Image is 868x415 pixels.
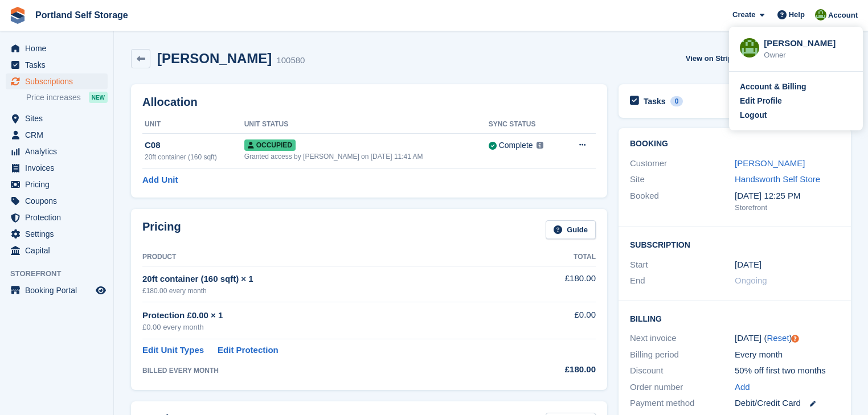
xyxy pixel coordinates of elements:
[630,157,735,170] div: Customer
[740,109,767,121] div: Logout
[31,6,133,24] a: Portland Self Storage
[25,176,93,192] span: Pricing
[735,258,761,272] time: 2025-08-10 23:00:00 UTC
[244,151,489,162] div: Granted access by [PERSON_NAME] on [DATE] 11:41 AM
[25,160,93,176] span: Invoices
[6,176,108,192] a: menu
[537,142,543,149] img: icon-info-grey-7440780725fd019a000dd9b08b2336e03edf1995a4989e88bcd33f0948082b44.svg
[142,344,204,357] a: Edit Unit Types
[6,209,108,225] a: menu
[25,143,93,159] span: Analytics
[644,96,666,106] h2: Tasks
[828,10,858,21] span: Account
[681,49,750,68] a: View on Stripe
[740,38,759,57] img: Sue Wolfendale
[735,158,805,168] a: [PERSON_NAME]
[630,190,735,213] div: Booked
[142,365,512,376] div: BILLED EVERY MONTH
[6,57,108,73] a: menu
[6,243,108,258] a: menu
[630,258,735,272] div: Start
[244,139,296,151] span: Occupied
[735,174,820,184] a: Handsworth Self Store
[218,344,279,357] a: Edit Protection
[740,95,852,107] a: Edit Profile
[25,57,93,73] span: Tasks
[630,332,735,345] div: Next invoice
[630,348,735,361] div: Billing period
[735,332,840,345] div: [DATE] ( )
[6,193,108,209] a: menu
[740,81,806,93] div: Account & Billing
[489,116,563,134] th: Sync Status
[142,174,178,187] a: Add Unit
[512,302,596,339] td: £0.00
[740,109,852,121] a: Logout
[735,348,840,361] div: Every month
[630,239,840,250] h2: Subscription
[94,283,108,297] a: Preview store
[630,397,735,410] div: Payment method
[499,139,533,151] div: Complete
[145,152,244,162] div: 20ft container (160 sqft)
[630,364,735,377] div: Discount
[25,282,93,298] span: Booking Portal
[142,220,181,239] h2: Pricing
[670,96,683,106] div: 0
[735,190,840,203] div: [DATE] 12:25 PM
[512,363,596,376] div: £180.00
[735,397,840,410] div: Debit/Credit Card
[26,92,81,103] span: Price increases
[10,268,113,280] span: Storefront
[244,116,489,134] th: Unit Status
[630,274,735,287] div: End
[630,313,840,324] h2: Billing
[735,381,750,394] a: Add
[89,92,108,103] div: NEW
[6,110,108,126] a: menu
[6,40,108,56] a: menu
[546,220,596,239] a: Guide
[6,160,108,176] a: menu
[142,248,512,266] th: Product
[6,226,108,242] a: menu
[142,309,512,322] div: Protection £0.00 × 1
[686,53,736,64] span: View on Stripe
[767,333,789,343] a: Reset
[276,54,305,67] div: 100580
[142,273,512,286] div: 20ft container (160 sqft) × 1
[815,9,826,20] img: Sue Wolfendale
[142,116,244,134] th: Unit
[25,209,93,225] span: Protection
[157,51,272,66] h2: [PERSON_NAME]
[26,91,108,104] a: Price increases NEW
[790,334,800,344] div: Tooltip anchor
[25,127,93,143] span: CRM
[6,282,108,298] a: menu
[6,143,108,159] a: menu
[6,73,108,89] a: menu
[142,286,512,296] div: £180.00 every month
[630,139,840,149] h2: Booking
[25,40,93,56] span: Home
[9,7,26,24] img: stora-icon-8386f47178a22dfd0bd8f6a31ec36ba5ce8667c1dd55bd0f319d3a0aa187defe.svg
[6,127,108,143] a: menu
[789,9,805,20] span: Help
[25,110,93,126] span: Sites
[740,95,782,107] div: Edit Profile
[142,322,512,333] div: £0.00 every month
[630,173,735,186] div: Site
[142,96,596,109] h2: Allocation
[735,364,840,377] div: 50% off first two months
[25,193,93,209] span: Coupons
[764,50,852,61] div: Owner
[145,139,244,152] div: C08
[735,202,840,213] div: Storefront
[735,276,767,285] span: Ongoing
[630,381,735,394] div: Order number
[512,266,596,302] td: £180.00
[732,9,755,20] span: Create
[25,243,93,258] span: Capital
[25,226,93,242] span: Settings
[25,73,93,89] span: Subscriptions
